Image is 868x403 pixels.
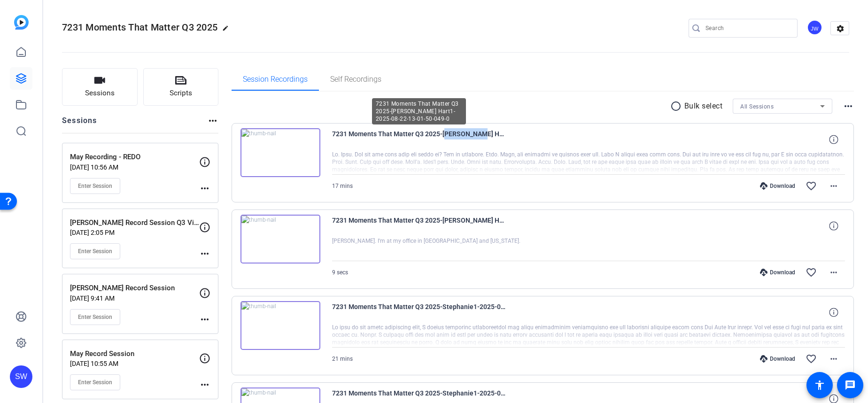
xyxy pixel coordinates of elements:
[199,314,210,325] mat-icon: more_horiz
[14,15,29,30] img: blue-gradient.svg
[740,103,774,110] span: All Sessions
[845,380,856,391] mat-icon: message
[170,88,192,99] span: Scripts
[684,101,723,112] p: Bulk select
[199,379,210,390] mat-icon: more_horiz
[755,182,800,190] div: Download
[240,128,320,177] img: thumb-nail
[199,183,210,194] mat-icon: more_horiz
[78,379,112,386] span: Enter Session
[70,283,199,294] p: [PERSON_NAME] Record Session
[814,380,825,391] mat-icon: accessibility
[70,360,199,367] p: [DATE] 10:55 AM
[10,365,32,388] div: SW
[143,68,219,106] button: Scripts
[705,23,790,34] input: Search
[332,183,353,189] span: 17 mins
[828,180,839,192] mat-icon: more_horiz
[70,309,120,325] button: Enter Session
[62,22,217,33] span: 7231 Moments That Matter Q3 2025
[332,356,353,362] span: 21 mins
[831,22,850,36] mat-icon: settings
[807,20,822,35] div: JW
[806,353,817,364] mat-icon: favorite_border
[332,128,506,151] span: 7231 Moments That Matter Q3 2025-[PERSON_NAME] Hart1-2025-08-22-13-01-50-049-0
[240,215,320,263] img: thumb-nail
[70,374,120,390] button: Enter Session
[755,269,800,276] div: Download
[806,267,817,278] mat-icon: favorite_border
[62,68,138,106] button: Sessions
[70,294,199,302] p: [DATE] 9:41 AM
[199,248,210,259] mat-icon: more_horiz
[243,76,308,83] span: Session Recordings
[78,248,112,255] span: Enter Session
[70,349,199,359] p: May Record Session
[670,101,684,112] mat-icon: radio_button_unchecked
[222,25,233,36] mat-icon: edit
[85,88,115,99] span: Sessions
[332,269,348,276] span: 9 secs
[806,180,817,192] mat-icon: favorite_border
[78,182,112,190] span: Enter Session
[828,267,839,278] mat-icon: more_horiz
[843,101,854,112] mat-icon: more_horiz
[828,353,839,364] mat-icon: more_horiz
[70,163,199,171] p: [DATE] 10:56 AM
[807,20,823,36] ngx-avatar: Jon Williams
[755,355,800,363] div: Download
[207,115,218,126] mat-icon: more_horiz
[240,301,320,350] img: thumb-nail
[62,115,97,133] h2: Sessions
[70,178,120,194] button: Enter Session
[332,215,506,237] span: 7231 Moments That Matter Q3 2025-[PERSON_NAME] Hart1-2025-08-22-13-00-47-215-0
[78,313,112,321] span: Enter Session
[70,243,120,259] button: Enter Session
[70,217,199,228] p: [PERSON_NAME] Record Session Q3 Videos
[332,301,506,324] span: 7231 Moments That Matter Q3 2025-Stephanie1-2025-08-22-11-27-24-571-0
[70,152,199,163] p: May Recording - REDO
[70,229,199,236] p: [DATE] 2:05 PM
[330,76,381,83] span: Self Recordings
